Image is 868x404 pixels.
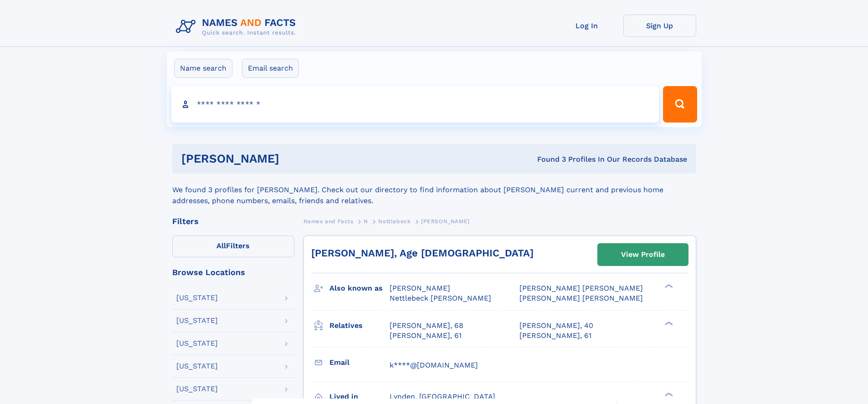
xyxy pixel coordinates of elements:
[390,284,450,292] span: [PERSON_NAME]
[421,218,470,225] span: [PERSON_NAME]
[408,154,687,164] div: Found 3 Profiles In Our Records Database
[181,153,408,164] h1: [PERSON_NAME]
[329,318,390,333] h3: Relatives
[621,244,665,265] div: View Profile
[242,59,299,78] label: Email search
[171,86,659,123] input: search input
[176,340,218,347] div: [US_STATE]
[329,355,390,370] h3: Email
[176,363,218,370] div: [US_STATE]
[598,244,688,266] a: View Profile
[390,294,491,302] span: Nettlebeck [PERSON_NAME]
[390,321,463,331] a: [PERSON_NAME], 68
[172,15,303,39] img: Logo Names and Facts
[663,283,673,289] div: ❯
[519,294,643,302] span: [PERSON_NAME] [PERSON_NAME]
[172,217,294,225] div: Filters
[519,321,593,331] a: [PERSON_NAME], 40
[663,86,697,123] button: Search Button
[172,268,294,276] div: Browse Locations
[378,218,411,225] span: Nettlebeck
[390,331,462,341] a: [PERSON_NAME], 61
[663,320,673,326] div: ❯
[550,15,623,37] a: Log In
[311,247,534,259] a: [PERSON_NAME], Age [DEMOGRAPHIC_DATA]
[623,15,696,37] a: Sign Up
[176,317,218,324] div: [US_STATE]
[172,235,294,257] label: Filters
[172,174,696,206] div: We found 3 profiles for [PERSON_NAME]. Check out our directory to find information about [PERSON_...
[390,392,495,401] span: Lynden, [GEOGRAPHIC_DATA]
[176,385,218,393] div: [US_STATE]
[174,59,232,78] label: Name search
[176,294,218,302] div: [US_STATE]
[364,218,368,225] span: N
[303,215,354,227] a: Names and Facts
[364,215,368,227] a: N
[329,281,390,296] h3: Also known as
[663,391,673,397] div: ❯
[519,284,643,292] span: [PERSON_NAME] [PERSON_NAME]
[378,215,411,227] a: Nettlebeck
[519,331,591,341] a: [PERSON_NAME], 61
[216,241,226,250] span: All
